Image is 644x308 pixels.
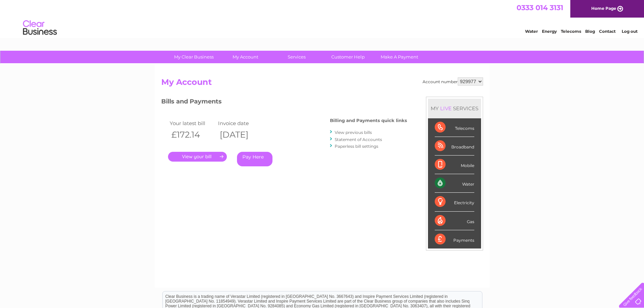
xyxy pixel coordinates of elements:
[168,119,217,128] td: Your latest bill
[428,99,481,118] div: MY SERVICES
[622,29,638,34] a: Log out
[585,29,595,34] a: Blog
[161,97,407,109] h3: Bills and Payments
[435,156,474,174] div: Mobile
[542,29,557,34] a: Energy
[372,51,427,63] a: Make A Payment
[435,230,474,248] div: Payments
[335,130,372,135] a: View previous bills
[561,29,581,34] a: Telecoms
[216,119,265,128] td: Invoice date
[330,118,407,123] h4: Billing and Payments quick links
[335,144,378,149] a: Paperless bill settings
[320,51,376,63] a: Customer Help
[435,137,474,156] div: Broadband
[166,51,222,63] a: My Clear Business
[435,118,474,137] div: Telecoms
[161,77,483,90] h2: My Account
[237,152,272,166] a: Pay Here
[163,4,482,33] div: Clear Business is a trading name of Verastar Limited (registered in [GEOGRAPHIC_DATA] No. 3667643...
[168,152,227,162] a: .
[435,193,474,211] div: Electricity
[23,18,57,38] img: logo.png
[525,29,538,34] a: Water
[335,137,382,142] a: Statement of Accounts
[435,174,474,193] div: Water
[216,128,265,142] th: [DATE]
[517,3,563,12] a: 0333 014 3131
[168,128,217,142] th: £172.14
[599,29,616,34] a: Contact
[423,77,483,86] div: Account number
[217,51,273,63] a: My Account
[269,51,325,63] a: Services
[435,212,474,230] div: Gas
[439,105,453,112] div: LIVE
